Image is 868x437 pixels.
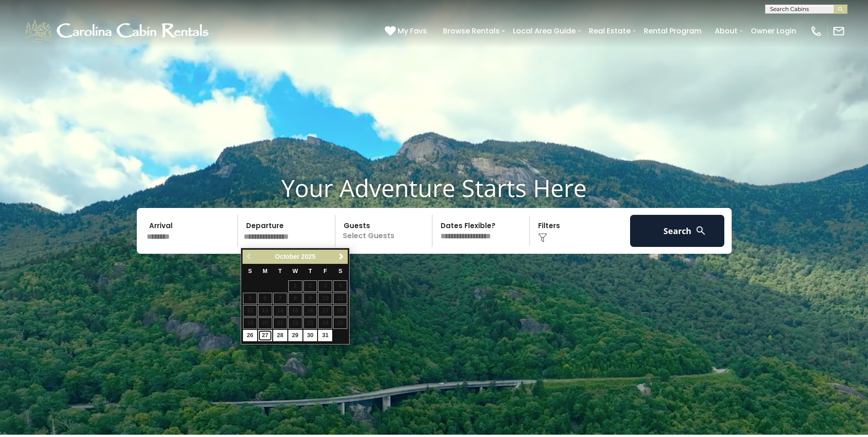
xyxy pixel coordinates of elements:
[288,330,302,341] a: 29
[695,225,706,236] img: search-regular-white.png
[258,330,272,341] a: 27
[746,23,801,39] a: Owner Login
[385,25,429,37] a: My Favs
[710,23,742,39] a: About
[323,268,327,274] span: Friday
[630,215,725,247] button: Search
[338,215,432,247] p: Select Guests
[318,330,332,341] a: 31
[308,268,312,274] span: Thursday
[243,330,257,341] a: 26
[584,23,635,39] a: Real Estate
[248,268,252,274] span: Sunday
[263,268,268,274] span: Monday
[301,253,315,260] span: 2025
[398,25,427,37] span: My Favs
[538,233,547,242] img: filter--v1.png
[438,23,504,39] a: Browse Rentals
[278,268,282,274] span: Tuesday
[639,23,706,39] a: Rental Program
[338,253,345,260] span: Next
[508,23,580,39] a: Local Area Guide
[273,330,287,341] a: 28
[335,251,347,262] a: Next
[292,268,298,274] span: Wednesday
[810,25,823,38] img: phone-regular-white.png
[832,25,845,38] img: mail-regular-white.png
[339,268,342,274] span: Saturday
[23,17,213,45] img: White-1-1-2.png
[7,174,861,202] h1: Your Adventure Starts Here
[303,330,318,341] a: 30
[275,253,300,260] span: October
